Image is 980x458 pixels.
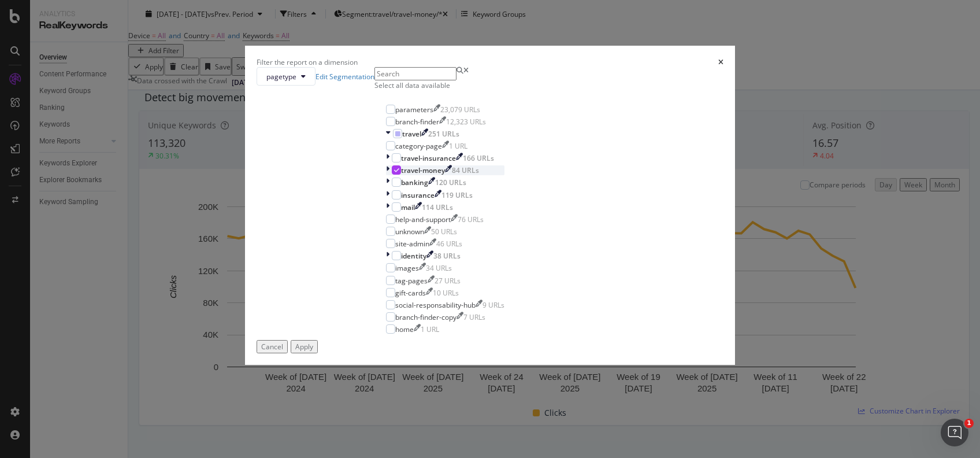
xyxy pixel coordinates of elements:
[421,324,439,334] div: 1 URL
[401,165,445,175] div: travel-money
[446,117,486,127] div: 12,323 URLs
[433,288,459,298] div: 10 URLs
[395,276,428,286] div: tag-pages
[428,129,459,139] div: 251 URLs
[257,57,358,67] div: Filter the report on a dimension
[401,190,435,200] div: insurance
[395,117,439,127] div: branch-finder
[401,153,456,163] div: travel-insurance
[463,312,485,322] div: 7 URLs
[266,72,296,82] span: pagetype
[401,251,426,261] div: identity
[422,202,453,212] div: 114 URLs
[395,263,419,273] div: images
[718,57,723,67] div: times
[431,227,457,237] div: 50 URLs
[426,263,452,273] div: 34 URLs
[257,67,315,86] button: pagetype
[395,141,442,151] div: category-page
[395,227,424,237] div: unknown
[257,340,288,353] button: Cancel
[433,251,461,261] div: 38 URLs
[295,342,313,352] div: Apply
[435,276,461,286] div: 27 URLs
[261,342,283,352] div: Cancel
[401,178,428,187] div: banking
[245,46,735,365] div: modal
[395,324,414,334] div: home
[395,239,429,249] div: site-admin
[441,190,473,200] div: 119 URLs
[440,105,480,114] div: 23,079 URLs
[395,215,451,224] div: help-and-support
[291,340,318,353] button: Apply
[374,67,456,80] input: Search
[435,178,466,187] div: 120 URLs
[458,215,484,224] div: 76 URLs
[452,165,479,175] div: 84 URLs
[964,419,974,428] span: 1
[395,288,426,298] div: gift-cards
[315,72,374,82] a: Edit Segmentation
[449,141,467,151] div: 1 URL
[463,153,494,163] div: 166 URLs
[401,202,415,212] div: mail
[941,419,968,446] iframe: Intercom live chat
[436,239,462,249] div: 46 URLs
[395,105,433,114] div: parameters
[374,80,516,90] div: Select all data available
[402,129,421,139] div: travel
[395,300,476,310] div: social-responsability-hub
[395,312,456,322] div: branch-finder-copy
[482,300,504,310] div: 9 URLs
